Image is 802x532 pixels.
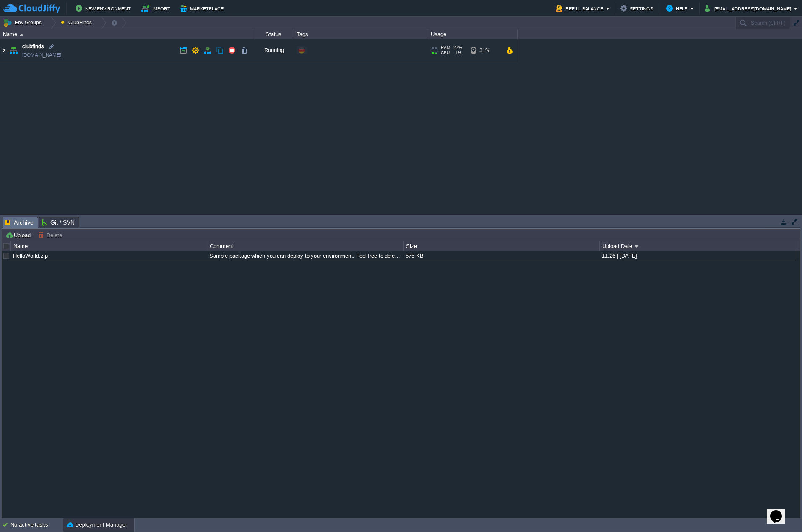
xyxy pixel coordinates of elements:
div: Status [253,29,294,39]
span: 1% [453,50,461,55]
div: Comment [208,241,403,251]
div: Tags [294,29,428,39]
span: RAM [441,45,450,50]
button: ClubFinds [61,17,95,28]
button: Refill Balance [556,3,606,13]
button: Settings [620,3,656,13]
div: Running [252,39,294,62]
span: Git / SVN [42,217,75,227]
button: Upload [5,231,33,239]
img: AMDAwAAAACH5BAEAAAAALAAAAAABAAEAAAICRAEAOw== [20,34,23,36]
div: Name [11,241,207,251]
div: Name [1,29,252,39]
button: New Environment [76,3,133,13]
button: [EMAIL_ADDRESS][DOMAIN_NAME] [705,3,794,13]
span: Archive [5,217,34,228]
button: Delete [38,231,65,239]
div: Usage [429,29,517,39]
div: Upload Date [600,241,796,251]
div: Size [404,241,599,251]
a: [DOMAIN_NAME] [22,51,61,59]
span: 27% [453,45,462,50]
button: Marketplace [180,3,226,13]
div: No active tasks [10,518,63,532]
div: 11:26 | [DATE] [600,251,795,261]
button: Deployment Manager [67,521,127,529]
button: Help [666,3,690,13]
iframe: chat widget [767,498,794,524]
div: 31% [471,39,498,62]
a: HelloWorld.zip [13,253,48,259]
div: 575 KB [404,251,599,261]
button: Env Groups [3,17,44,28]
a: clubfinds [22,42,44,51]
img: AMDAwAAAACH5BAEAAAAALAAAAAABAAEAAAICRAEAOw== [8,39,19,62]
span: CPU [441,50,450,55]
img: CloudJiffy [3,3,60,14]
img: AMDAwAAAACH5BAEAAAAALAAAAAABAAEAAAICRAEAOw== [0,39,7,62]
button: Import [141,3,173,13]
div: Sample package which you can deploy to your environment. Feel free to delete and upload a package... [207,251,403,261]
